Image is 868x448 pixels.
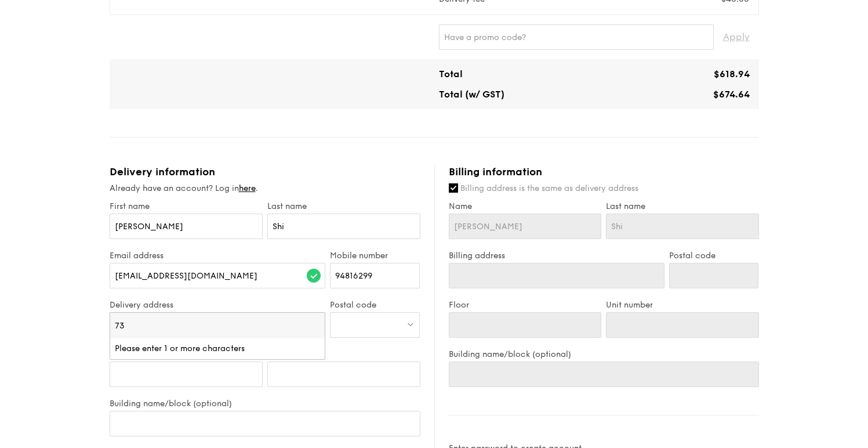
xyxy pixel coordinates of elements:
[449,300,602,310] label: Floor
[330,300,420,310] label: Postal code
[110,165,215,178] span: Delivery information
[449,165,542,178] span: Billing information
[449,251,664,261] label: Billing address
[110,338,325,359] li: Please enter 1 or more characters
[606,201,759,211] label: Last name
[110,183,420,194] div: Already have an account? Log in .
[239,183,256,193] a: here
[267,349,420,359] label: Unit number
[713,89,750,100] span: $674.64
[439,68,463,80] span: Total
[669,251,759,261] label: Postal code
[110,251,326,261] label: Email address
[723,24,750,50] span: Apply
[307,269,321,283] img: icon-success.f839ccf9.svg
[110,300,326,310] label: Delivery address
[449,201,602,211] label: Name
[460,183,638,193] span: Billing address is the same as delivery address
[267,201,420,211] label: Last name
[439,24,714,50] input: Have a promo code?
[330,251,420,261] label: Mobile number
[714,68,750,80] span: $618.94
[110,399,420,409] label: Building name/block (optional)
[449,183,458,193] input: Billing address is the same as delivery address
[449,349,759,359] label: Building name/block (optional)
[406,320,415,328] img: icon-dropdown.fa26e9f9.svg
[110,201,263,211] label: First name
[606,300,759,310] label: Unit number
[439,89,504,100] span: Total (w/ GST)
